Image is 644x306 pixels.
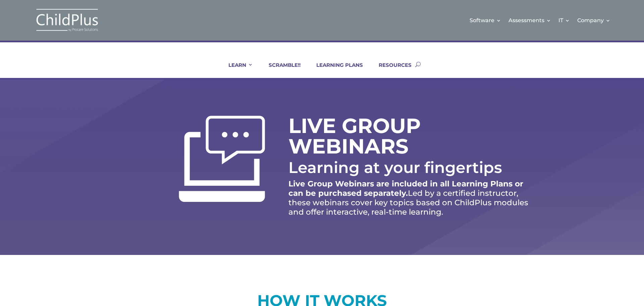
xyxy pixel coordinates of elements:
[577,7,610,34] a: Company
[470,7,501,34] a: Software
[220,62,253,78] a: LEARN
[260,62,301,78] a: SCRAMBLE!!
[288,116,466,160] h1: LIVE GROUP WEBINARS
[288,158,537,177] p: Learning at your fingertips
[370,62,412,78] a: RESOURCES
[288,179,523,198] strong: Live Group Webinars are included in all Learning Plans or can be purchased separately.
[308,62,363,78] a: LEARNING PLANS
[558,7,570,34] a: IT
[508,7,551,34] a: Assessments
[288,188,528,217] span: Led by a certified instructor, these webinars cover key topics based on ChildPlus modules and off...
